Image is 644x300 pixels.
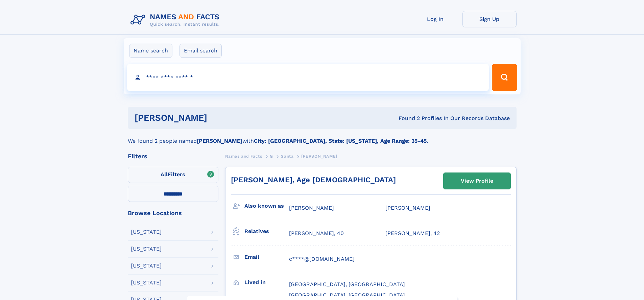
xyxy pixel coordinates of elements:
input: search input [127,64,489,91]
h3: Lived in [244,277,289,288]
a: [PERSON_NAME], 42 [385,230,440,237]
a: Ganta [281,152,293,160]
div: Found 2 Profiles In Our Records Database [303,115,510,122]
div: Filters [128,153,218,159]
a: [PERSON_NAME], 40 [289,230,344,237]
span: [PERSON_NAME] [301,154,337,159]
h3: Also known as [244,200,289,212]
label: Filters [128,167,218,183]
label: Name search [129,44,172,58]
span: G [270,154,273,159]
div: [US_STATE] [131,280,162,285]
button: Search Button [492,64,517,91]
div: [US_STATE] [131,229,162,235]
div: Browse Locations [128,210,218,216]
a: Log In [408,11,462,27]
div: [US_STATE] [131,263,162,269]
h1: [PERSON_NAME] [135,114,303,122]
span: All [161,171,168,178]
a: Sign Up [462,11,517,27]
div: We found 2 people named with . [128,129,517,145]
img: Logo Names and Facts [128,11,225,29]
b: [PERSON_NAME] [197,138,242,144]
span: [PERSON_NAME] [289,205,334,211]
div: View Profile [461,173,493,189]
a: View Profile [444,173,510,189]
h3: Relatives [244,226,289,237]
b: City: [GEOGRAPHIC_DATA], State: [US_STATE], Age Range: 35-45 [254,138,427,144]
h3: Email [244,251,289,263]
a: G [270,152,273,160]
span: [GEOGRAPHIC_DATA], [GEOGRAPHIC_DATA] [289,281,405,287]
a: [PERSON_NAME], Age [DEMOGRAPHIC_DATA] [231,176,396,184]
span: Ganta [281,154,293,159]
span: [GEOGRAPHIC_DATA], [GEOGRAPHIC_DATA] [289,292,405,298]
span: [PERSON_NAME] [385,205,430,211]
label: Email search [180,44,222,58]
div: [US_STATE] [131,246,162,252]
a: Names and Facts [225,152,262,160]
